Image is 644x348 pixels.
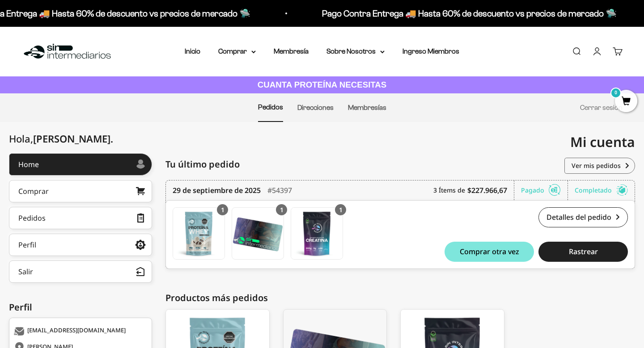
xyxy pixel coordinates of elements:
[18,214,46,222] div: Pedidos
[610,88,621,98] mark: 0
[569,248,598,255] span: Rastrear
[521,180,568,200] div: Pagado
[258,103,283,111] a: Pedidos
[291,208,343,259] img: Translation missing: es.Creatina Monohidrato - 300g
[460,248,519,255] span: Comprar otra vez
[575,180,628,200] div: Completado
[165,158,240,171] span: Tu último pedido
[165,291,635,305] div: Productos más pedidos
[14,327,145,336] div: [EMAIL_ADDRESS][DOMAIN_NAME]
[9,180,152,202] a: Comprar
[570,133,635,151] span: Mi cuenta
[538,207,628,227] a: Detalles del pedido
[445,242,534,262] button: Comprar otra vez
[335,204,346,215] div: 1
[18,188,49,195] div: Comprar
[9,207,152,229] a: Pedidos
[467,185,507,196] b: $227.966,67
[564,158,635,174] a: Ver mis pedidos
[433,180,514,200] div: 3 Ítems de
[18,161,39,168] div: Home
[232,207,284,260] a: Membresía Anual
[9,260,152,283] button: Salir
[173,208,225,259] img: Translation missing: es.Proteína Whey - Cookies & Cream / 2 libras (910g)
[185,47,200,55] a: Inicio
[267,180,292,200] div: #54397
[9,153,152,176] a: Home
[322,6,617,21] p: Pago Contra Entrega 🚚 Hasta 60% de descuento vs precios de mercado 🛸
[9,133,113,144] div: Hola,
[402,47,459,55] a: Ingreso Miembros
[173,207,225,260] a: Proteína Whey - Cookies & Cream / 2 libras (910g)
[258,80,387,89] strong: CUANTA PROTEÍNA NECESITAS
[297,104,334,111] a: Direcciones
[276,204,287,215] div: 1
[326,46,385,57] summary: Sobre Nosotros
[9,301,152,314] div: Perfil
[538,242,628,262] button: Rastrear
[18,268,33,275] div: Salir
[580,104,623,111] a: Cerrar sesión
[348,104,386,111] a: Membresías
[110,132,113,145] span: .
[173,185,261,196] time: 29 de septiembre de 2025
[274,47,309,55] a: Membresía
[291,207,343,260] a: Creatina Monohidrato - 300g
[9,234,152,256] a: Perfil
[217,204,228,215] div: 1
[615,97,637,107] a: 0
[232,208,284,259] img: Translation missing: es.Membresía Anual
[218,46,256,57] summary: Comprar
[18,241,36,248] div: Perfil
[33,132,113,145] span: [PERSON_NAME]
